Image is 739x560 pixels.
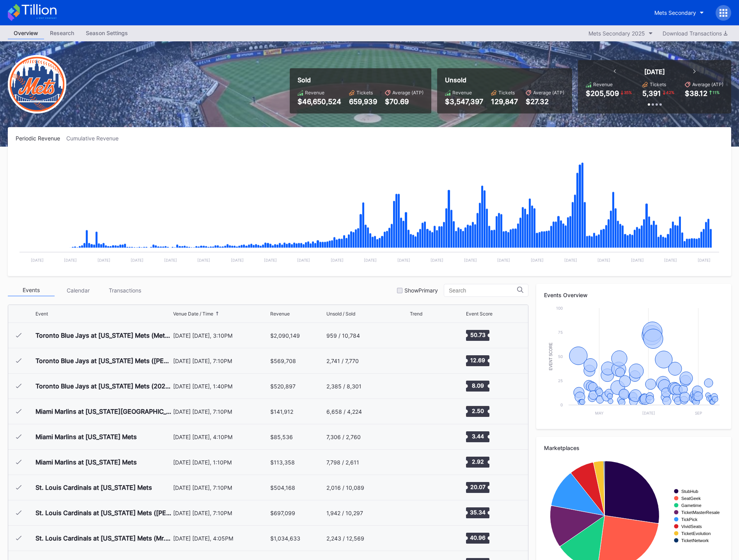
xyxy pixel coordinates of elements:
div: $38.12 [685,89,707,97]
div: Revenue [593,82,613,87]
div: [DATE] [DATE], 1:10PM [173,459,268,466]
div: 35 % [623,89,633,96]
text: [DATE] [64,258,77,262]
svg: Chart title [410,402,433,421]
div: St. Louis Cardinals at [US_STATE] Mets [35,484,152,491]
div: $504,168 [270,484,295,491]
div: Revenue [452,90,472,96]
text: 8.09 [471,382,484,389]
div: Events Overview [544,292,723,298]
div: Toronto Blue Jays at [US_STATE] Mets ([PERSON_NAME] Players Pin Giveaway) [35,357,171,365]
div: 2,016 / 10,089 [326,484,364,491]
text: [DATE] [264,258,277,262]
div: 7,306 / 2,760 [326,434,361,440]
div: Events [8,284,55,296]
div: [DATE] [DATE], 7:10PM [173,484,268,491]
div: Periodic Revenue [16,135,66,142]
text: Sep [695,411,702,415]
text: [DATE] [331,258,344,262]
div: $569,708 [270,358,296,364]
div: Show Primary [404,287,438,294]
div: St. Louis Cardinals at [US_STATE] Mets (Mr. Met Empire State Building Bobblehead Giveaway) [35,534,171,542]
text: 50 [558,354,563,359]
div: Marketplaces [544,445,723,451]
text: [DATE] [31,258,44,262]
svg: Chart title [410,427,433,447]
div: Venue Date / Time [173,311,213,317]
text: 2.50 [471,408,484,414]
text: 0 [560,402,563,407]
svg: Chart title [544,304,723,421]
text: 75 [558,330,563,335]
img: New-York-Mets-Transparent.png [8,55,66,113]
div: $3,547,397 [445,97,483,106]
text: 35.34 [470,509,486,516]
div: 2,243 / 12,569 [326,535,364,542]
div: [DATE] [DATE], 7:10PM [173,510,268,516]
a: Overview [8,27,44,39]
div: [DATE] [DATE], 4:10PM [173,434,268,440]
text: [DATE] [664,258,677,262]
div: 2,385 / 8,301 [326,383,362,390]
svg: Chart title [410,528,433,548]
div: 959 / 10,784 [326,332,360,339]
text: 50.73 [470,331,485,338]
a: Research [44,27,80,39]
text: [DATE] [497,258,510,262]
text: VividSeats [681,524,702,529]
div: Download Transactions [663,30,727,37]
div: Tickets [650,82,666,87]
text: [DATE] [297,258,310,262]
div: $2,090,149 [270,332,300,339]
div: Sold [298,76,424,84]
div: Mets Secondary [654,9,696,16]
div: [DATE] [DATE], 4:05PM [173,535,268,542]
text: 3.44 [471,433,484,439]
div: Toronto Blue Jays at [US_STATE] Mets (2025 Schedule Picture Frame Giveaway) [35,382,171,390]
div: [DATE] [644,68,665,76]
div: 6,658 / 4,224 [326,408,362,415]
text: SeatGeek [681,496,701,501]
div: Revenue [305,90,324,96]
div: $85,536 [270,434,293,440]
text: TickPick [681,517,698,522]
div: [DATE] [DATE], 7:10PM [173,358,268,364]
text: 12.69 [470,357,485,363]
text: TicketNetwork [681,538,709,543]
div: 42 % [665,89,675,96]
text: [DATE] [642,411,655,415]
div: $205,509 [586,89,619,97]
button: Mets Secondary 2025 [585,28,657,39]
text: [DATE] [97,258,110,262]
div: St. Louis Cardinals at [US_STATE] Mets ([PERSON_NAME] Hoodie Jersey Giveaway) [35,509,171,517]
div: Unsold / Sold [326,311,355,317]
div: 7,798 / 2,611 [326,459,359,466]
svg: Chart title [410,326,433,345]
div: Mets Secondary 2025 [588,30,645,37]
text: 2.92 [471,458,484,465]
div: $46,650,524 [298,97,341,106]
div: Average (ATP) [533,90,564,96]
div: 659,939 [349,97,377,106]
text: [DATE] [431,258,443,262]
svg: Chart title [410,376,433,396]
div: [DATE] [DATE], 7:10PM [173,408,268,415]
text: [DATE] [631,258,644,262]
text: [DATE] [464,258,477,262]
div: Miami Marlins at [US_STATE] Mets [35,433,137,441]
div: Event [35,311,48,317]
div: $27.32 [526,97,564,106]
div: Research [44,27,80,39]
button: Download Transactions [659,28,731,39]
text: [DATE] [164,258,177,262]
text: 25 [558,378,563,383]
div: Season Settings [80,27,134,39]
div: Average (ATP) [692,82,723,87]
div: Tickets [498,90,515,96]
div: Revenue [270,311,290,317]
text: [DATE] [564,258,577,262]
div: Toronto Blue Jays at [US_STATE] Mets (Mets Opening Day) [35,331,171,339]
svg: Chart title [410,452,433,472]
text: TicketMasterResale [681,510,720,515]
